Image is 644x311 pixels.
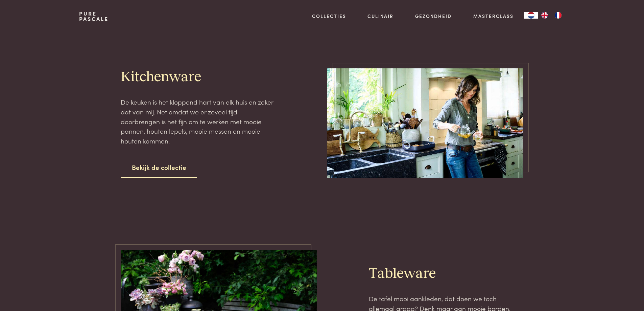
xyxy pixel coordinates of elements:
[538,12,551,19] a: EN
[121,157,197,178] a: Bekijk de collectie
[473,13,514,20] a: Masterclass
[79,11,109,22] a: PurePascale
[538,12,565,19] ul: Language list
[121,68,276,86] h2: Kitchenware
[121,97,276,146] p: De keuken is het kloppend hart van elk huis en zeker dat van mij. Net omdat we er zoveel tijd doo...
[551,12,565,19] a: FR
[367,13,393,20] a: Culinair
[524,12,565,19] aside: Language selected: Nederlands
[415,13,452,20] a: Gezondheid
[369,265,524,283] h2: Tableware
[327,68,523,178] img: pure-pascale-naessens-pn356186
[524,12,538,19] a: NL
[524,12,538,19] div: Language
[312,13,346,20] a: Collecties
